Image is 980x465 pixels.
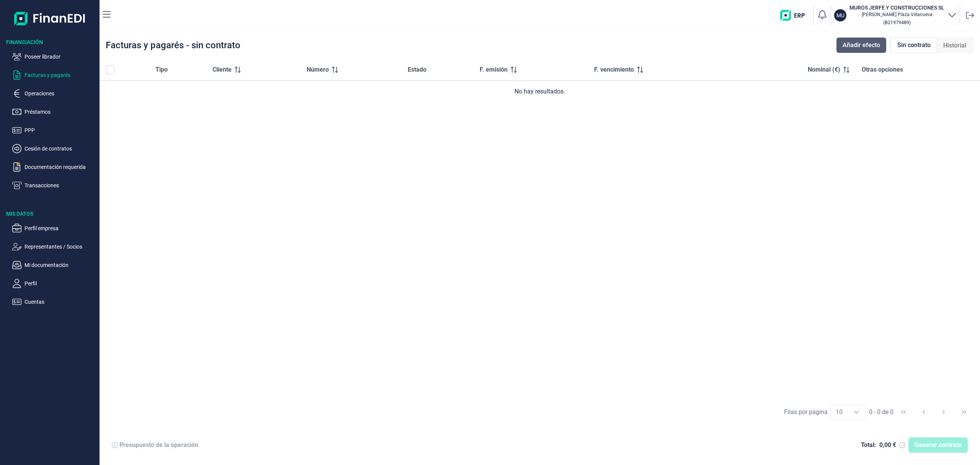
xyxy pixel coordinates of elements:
span: Otras opciones [862,65,903,74]
div: Filas por página [784,408,828,417]
div: Facturas y pagarés - sin contrato [106,41,240,50]
div: 0,00 € [879,441,896,449]
button: Previous Page [915,403,933,421]
button: Transacciones [12,181,96,190]
p: [PERSON_NAME] Plaza Villanueva [849,11,944,18]
span: Estado [408,65,426,74]
button: Perfil empresa [12,224,96,233]
p: Documentación requerida [24,162,96,172]
p: Facturas y pagarés [24,70,96,80]
span: Historial [943,41,966,50]
div: Sin contrato [891,37,937,53]
button: First Page [894,403,913,421]
button: PPP [12,126,96,135]
p: Representantes / Socios [24,242,96,251]
p: Cesión de contratos [24,144,96,153]
span: Tipo [155,65,168,74]
p: Operaciones [24,89,96,98]
p: Cuentas [24,297,96,306]
button: Cesión de contratos [12,144,96,153]
img: erp [780,10,810,21]
button: Préstamos [12,107,96,116]
button: Documentación requerida [12,162,96,172]
div: All items unselected [106,65,115,74]
p: Mi documentación [24,260,96,270]
span: Añadir efecto [843,41,880,50]
p: MU [836,11,844,19]
div: No hay resultados. [106,87,974,96]
small: Copiar cif [883,20,911,25]
button: Poseer librador [12,52,96,61]
button: Operaciones [12,89,96,98]
div: Presupuesto de la operación [119,441,198,449]
p: Perfil empresa [24,224,96,233]
span: F. vencimiento [594,65,634,74]
div: Choose [847,405,866,419]
button: Representantes / Socios [12,242,96,251]
span: 0 - 0 de 0 [869,409,893,415]
button: Perfil [12,279,96,288]
button: Añadir efecto [836,38,886,53]
h3: MUROS JERFE Y CONSTRUCCIONES SL [849,4,944,11]
button: Mi documentación [12,260,96,270]
button: Last Page [955,403,973,421]
span: Sin contrato [897,41,931,50]
span: Cliente [212,65,232,74]
button: Next Page [934,403,953,421]
div: Historial [937,38,972,53]
span: Número [307,65,329,74]
span: Nominal (€) [808,65,840,74]
p: PPP [24,126,96,135]
button: MUMUROS JERFE Y CONSTRUCCIONES SL[PERSON_NAME] Plaza Villanueva(B21979489) [834,4,957,27]
span: F. emisión [480,65,508,74]
div: Total: [861,441,876,449]
button: Cuentas [12,297,96,306]
p: Transacciones [24,181,96,190]
p: Préstamos [24,107,96,116]
p: Perfil [24,279,96,288]
p: Poseer librador [24,52,96,61]
img: Logo de aplicación [14,6,86,31]
button: Facturas y pagarés [12,70,96,80]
